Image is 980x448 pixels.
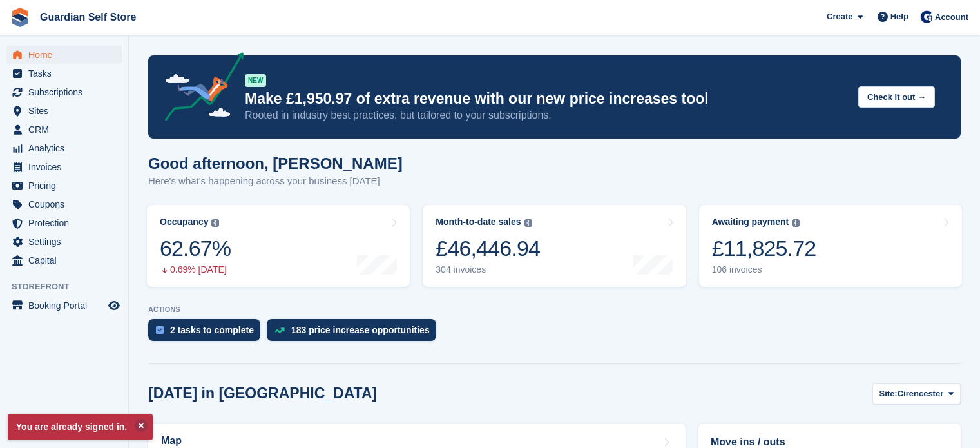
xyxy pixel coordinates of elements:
[170,325,254,335] div: 2 tasks to complete
[245,90,848,108] p: Make £1,950.97 of extra revenue with our new price increases tool
[28,83,106,101] span: Subscriptions
[245,108,848,122] p: Rooted in industry best practices, but tailored to your subscriptions.
[148,174,403,189] p: Here's what's happening across your business [DATE]
[6,64,122,83] a: menu
[28,233,106,251] span: Settings
[160,217,208,228] div: Occupancy
[28,158,106,176] span: Invoices
[10,8,30,27] img: stora-icon-8386f47178a22dfd0bd8f6a31ec36ba5ce8667c1dd55bd0f319d3a0aa187defe.svg
[245,74,266,87] div: NEW
[28,121,106,139] span: CRM
[28,139,106,157] span: Analytics
[160,235,231,262] div: 62.67%
[211,219,219,227] img: icon-info-grey-7440780725fd019a000dd9b08b2336e03edf1995a4989e88bcd33f0948082b44.svg
[267,319,443,347] a: 183 price increase opportunities
[436,235,540,262] div: £46,446.94
[148,319,267,347] a: 2 tasks to complete
[156,326,164,334] img: task-75834270c22a3079a89374b754ae025e5fb1db73e45f91037f5363f120a921f8.svg
[712,217,789,228] div: Awaiting payment
[28,297,106,315] span: Booking Portal
[423,205,686,287] a: Month-to-date sales £46,446.94 304 invoices
[6,46,122,64] a: menu
[106,298,122,313] a: Preview store
[436,264,540,275] div: 304 invoices
[148,385,377,402] h2: [DATE] in [GEOGRAPHIC_DATA]
[160,264,231,275] div: 0.69% [DATE]
[6,195,122,213] a: menu
[35,6,141,28] a: Guardian Self Store
[148,155,403,172] h1: Good afternoon, [PERSON_NAME]
[291,325,430,335] div: 183 price increase opportunities
[161,435,182,447] h2: Map
[6,214,122,232] a: menu
[28,214,106,232] span: Protection
[274,327,285,333] img: price_increase_opportunities-93ffe204e8149a01c8c9dc8f82e8f89637d9d84a8eef4429ea346261dce0b2c0.svg
[6,251,122,269] a: menu
[28,102,106,120] span: Sites
[28,195,106,213] span: Coupons
[148,306,961,314] p: ACTIONS
[6,158,122,176] a: menu
[712,235,816,262] div: £11,825.72
[699,205,962,287] a: Awaiting payment £11,825.72 106 invoices
[920,10,933,23] img: Tom Scott
[28,251,106,269] span: Capital
[436,217,521,228] div: Month-to-date sales
[147,205,410,287] a: Occupancy 62.67% 0.69% [DATE]
[935,11,968,24] span: Account
[792,219,800,227] img: icon-info-grey-7440780725fd019a000dd9b08b2336e03edf1995a4989e88bcd33f0948082b44.svg
[872,383,961,404] button: Site: Cirencester
[12,280,128,293] span: Storefront
[898,387,944,400] span: Cirencester
[6,102,122,120] a: menu
[6,121,122,139] a: menu
[827,10,852,23] span: Create
[712,264,816,275] div: 106 invoices
[858,86,935,108] button: Check it out →
[879,387,898,400] span: Site:
[6,177,122,195] a: menu
[6,139,122,157] a: menu
[6,297,122,315] a: menu
[154,52,244,126] img: price-adjustments-announcement-icon-8257ccfd72463d97f412b2fc003d46551f7dbcb40ab6d574587a9cd5c0d94...
[28,177,106,195] span: Pricing
[890,10,908,23] span: Help
[524,219,532,227] img: icon-info-grey-7440780725fd019a000dd9b08b2336e03edf1995a4989e88bcd33f0948082b44.svg
[6,233,122,251] a: menu
[8,414,153,440] p: You are already signed in.
[6,83,122,101] a: menu
[28,64,106,83] span: Tasks
[28,46,106,64] span: Home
